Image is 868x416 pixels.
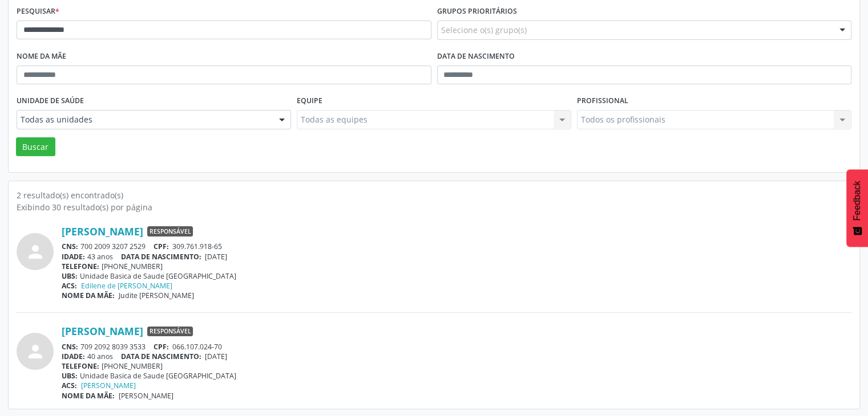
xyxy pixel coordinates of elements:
label: Unidade de saúde [17,92,84,110]
div: Exibindo 30 resultado(s) por página [17,201,851,213]
div: 700 2009 3207 2529 [62,242,851,251]
div: 2 resultado(s) encontrado(s) [17,189,851,201]
div: 40 anos [62,352,851,361]
span: UBS: [62,371,78,381]
span: 309.761.918-65 [172,242,222,251]
button: Buscar [16,137,55,157]
div: Unidade Basica de Saude [GEOGRAPHIC_DATA] [62,271,851,281]
span: Judite [PERSON_NAME] [119,291,194,300]
a: Edilene de [PERSON_NAME] [81,281,172,291]
span: 066.107.024-70 [172,342,222,352]
span: DATA DE NASCIMENTO: [121,252,201,262]
span: [PERSON_NAME] [119,391,173,401]
span: Todas as unidades [21,114,268,125]
div: [PHONE_NUMBER] [62,262,851,271]
span: DATA DE NASCIMENTO: [121,352,201,361]
span: [DATE] [205,352,227,361]
span: NOME DA MÃE: [62,391,115,401]
div: 43 anos [62,252,851,262]
span: CPF: [154,342,169,352]
label: Data de nascimento [437,48,515,66]
span: [DATE] [205,252,227,262]
span: TELEFONE: [62,361,99,371]
span: IDADE: [62,252,85,262]
span: Feedback [852,181,862,221]
span: ACS: [62,281,77,291]
span: Responsável [147,327,193,337]
label: Nome da mãe [17,48,66,66]
a: [PERSON_NAME] [81,381,136,390]
i: person [25,341,46,362]
label: Pesquisar [17,3,59,21]
label: Profissional [577,92,628,110]
i: person [25,242,46,262]
span: TELEFONE: [62,262,99,271]
a: [PERSON_NAME] [62,225,143,238]
span: CPF: [154,242,169,251]
span: CNS: [62,342,78,352]
span: Selecione o(s) grupo(s) [441,24,527,36]
span: UBS: [62,271,78,281]
span: Responsável [147,226,193,236]
label: Grupos prioritários [437,3,517,21]
span: IDADE: [62,352,85,361]
a: [PERSON_NAME] [62,325,143,337]
span: ACS: [62,381,77,390]
button: Feedback - Mostrar pesquisa [846,169,868,247]
span: CNS: [62,242,78,251]
div: [PHONE_NUMBER] [62,361,851,371]
span: NOME DA MÃE: [62,291,115,300]
label: Equipe [297,92,322,110]
div: 709 2092 8039 3533 [62,342,851,352]
div: Unidade Basica de Saude [GEOGRAPHIC_DATA] [62,371,851,381]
